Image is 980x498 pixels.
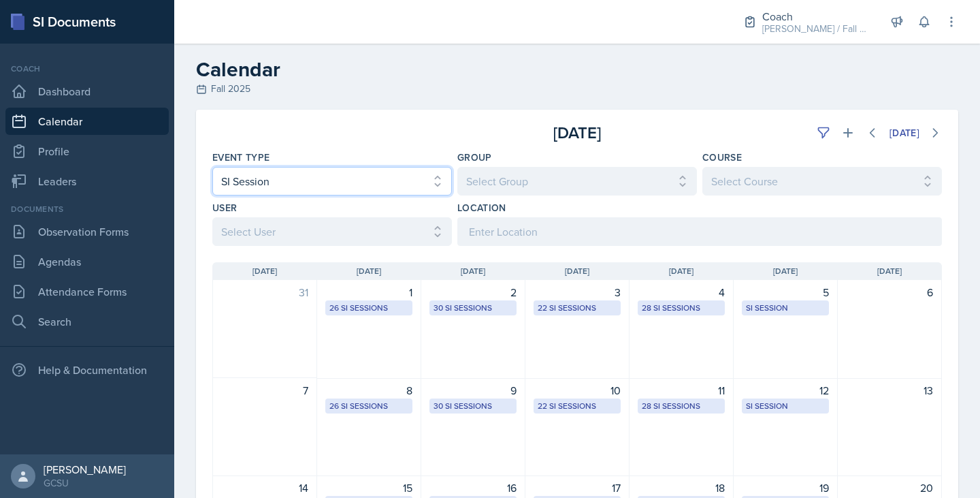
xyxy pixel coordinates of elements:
[881,121,928,144] button: [DATE]
[877,265,902,277] span: [DATE]
[429,284,517,300] div: 2
[538,400,617,412] div: 22 SI Sessions
[5,78,169,105] a: Dashboard
[457,151,492,164] label: Group
[742,382,829,399] div: 12
[429,382,517,399] div: 9
[325,284,412,300] div: 1
[746,302,825,314] div: SI Session
[742,480,829,496] div: 19
[325,382,412,399] div: 8
[457,217,942,246] input: Enter Location
[221,284,308,300] div: 31
[5,108,169,135] a: Calendar
[762,22,871,36] div: [PERSON_NAME] / Fall 2025
[642,400,721,412] div: 28 SI Sessions
[5,203,169,215] div: Documents
[434,400,512,412] div: 30 SI Sessions
[5,63,169,75] div: Coach
[846,382,933,399] div: 13
[429,480,517,496] div: 16
[357,265,381,277] span: [DATE]
[329,302,408,314] div: 26 SI Sessions
[5,168,169,195] a: Leaders
[221,382,308,399] div: 7
[325,480,412,496] div: 15
[846,480,933,496] div: 20
[252,265,277,277] span: [DATE]
[565,265,589,277] span: [DATE]
[5,218,169,245] a: Observation Forms
[638,382,725,399] div: 11
[329,400,408,412] div: 26 SI Sessions
[702,151,742,164] label: Course
[455,121,698,145] div: [DATE]
[534,284,621,300] div: 3
[762,8,871,25] div: Coach
[461,265,485,277] span: [DATE]
[5,248,169,275] a: Agendas
[889,127,919,138] div: [DATE]
[534,480,621,496] div: 17
[538,302,617,314] div: 22 SI Sessions
[196,82,958,96] div: Fall 2025
[746,400,825,412] div: SI Session
[5,138,169,165] a: Profile
[638,480,725,496] div: 18
[669,265,693,277] span: [DATE]
[212,201,237,215] label: User
[642,302,721,314] div: 28 SI Sessions
[44,476,126,490] div: GCSU
[534,382,621,399] div: 10
[5,278,169,305] a: Attendance Forms
[846,284,933,300] div: 6
[742,284,829,300] div: 5
[457,201,506,215] label: Location
[44,463,126,476] div: [PERSON_NAME]
[434,302,512,314] div: 30 SI Sessions
[212,151,270,164] label: Event Type
[221,480,308,496] div: 14
[773,265,798,277] span: [DATE]
[5,356,169,384] div: Help & Documentation
[196,57,958,82] h2: Calendar
[5,308,169,335] a: Search
[638,284,725,300] div: 4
